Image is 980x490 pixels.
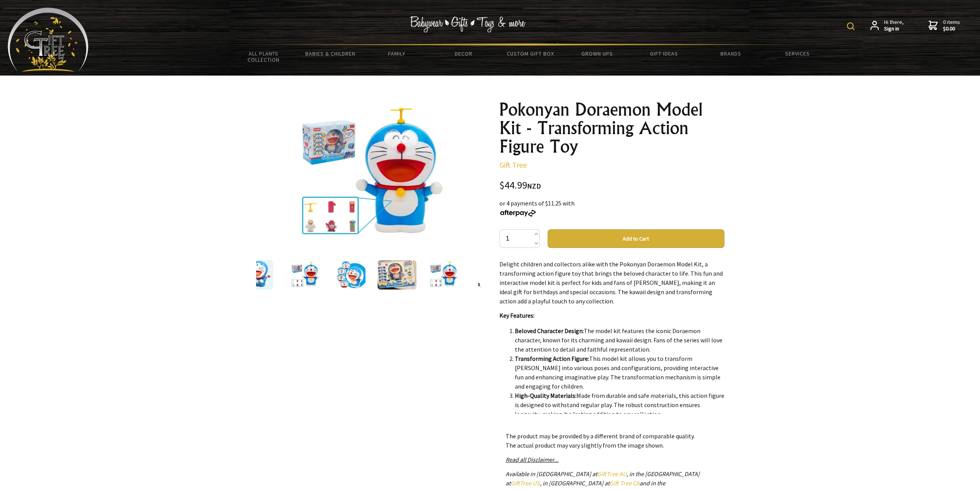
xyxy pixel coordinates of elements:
[499,100,724,156] h1: Pokonyan Doraemon Model Kit - Transforming Action Figure Toy
[499,259,724,306] p: Delight children and collectors alike with the Pokonyan Doraemon Model Kit, a transforming action...
[364,45,430,62] a: Family
[515,354,724,391] li: This model kit allows you to transform [PERSON_NAME] into various poses and configurations, provi...
[297,45,364,62] a: Babies & Children
[515,327,584,335] strong: Beloved Character Design:
[884,19,904,32] span: Hi there,
[410,16,526,32] img: Babywear - Gifts - Toys & more
[884,25,904,32] strong: Sign in
[548,229,724,248] button: Add to Cart
[515,326,724,354] li: The model kit features the iconic Doraemon character, known for its charming and kawaii design. F...
[527,182,541,190] span: NZD
[429,260,458,290] img: Pokonyan Doraemon Model Kit - Transforming Action Figure Toy
[290,260,319,290] img: Pokonyan Doraemon Model Kit - Transforming Action Figure Toy
[506,431,718,450] p: The product may be provided by a different brand of comparable quality. The actual product may va...
[564,45,630,62] a: Grown Ups
[8,8,89,72] img: Babyware - Gifts - Toys and more...
[597,470,627,478] a: GiftTree AU
[244,260,273,290] img: Pokonyan Doraemon Model Kit - Transforming Action Figure Toy
[928,19,960,32] a: 0 items$0.00
[497,45,564,62] a: Custom Gift Box
[475,260,504,290] img: Pokonyan Doraemon Model Kit - Transforming Action Figure Toy
[847,22,854,30] img: product search
[430,45,497,62] a: Decor
[499,210,536,217] img: Afterpay
[630,45,697,62] a: Gift Ideas
[499,180,724,191] div: $44.99
[499,312,534,319] strong: Key Features:
[515,392,576,399] strong: High-Quality Materials:
[764,45,831,62] a: Services
[336,260,365,290] img: Pokonyan Doraemon Model Kit - Transforming Action Figure Toy
[610,479,640,487] a: Gift Tree CA
[511,479,540,487] a: GiftTree US
[499,160,527,170] a: Gift Tree
[515,391,724,419] li: Made from durable and safe materials, this action figure is designed to withstand regular play. T...
[697,45,764,62] a: Brands
[377,260,417,290] img: Pokonyan Doraemon Model Kit - Transforming Action Figure Toy
[515,355,589,362] strong: Transforming Action Figure:
[506,456,559,463] a: Read all Disclaimer...
[499,199,724,217] div: or 4 payments of $11.25 with
[293,100,443,250] img: Pokonyan Doraemon Model Kit - Transforming Action Figure Toy
[943,19,960,32] span: 0 items
[230,45,297,68] a: All Plants Collection
[870,19,904,32] a: Hi there,Sign in
[943,25,960,32] strong: $0.00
